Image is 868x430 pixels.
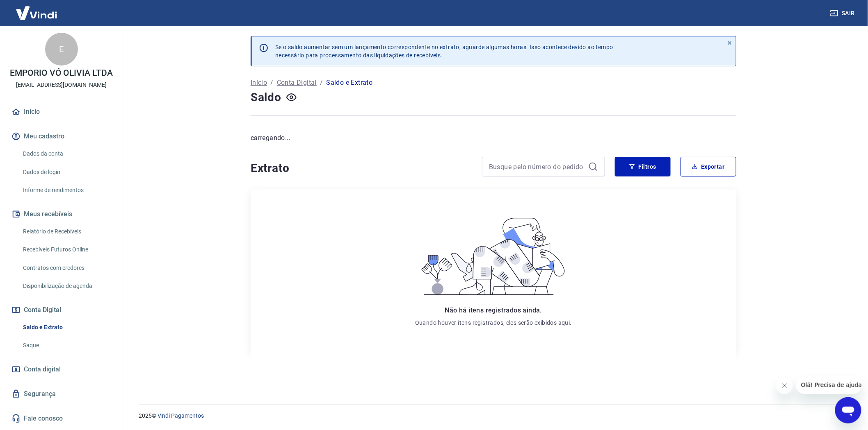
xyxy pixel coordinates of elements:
[20,164,113,181] a: Dados de login
[20,337,113,354] a: Saque
[20,278,113,294] a: Disponibilização de agenda
[139,412,848,420] p: 2025 ©
[10,385,113,403] a: Segurança
[158,412,204,419] a: Vindi Pagamentos
[10,69,113,77] p: EMPORIO VÓ OLIVIA LTDA
[615,157,671,177] button: Filtros
[10,103,113,121] a: Início
[251,89,281,106] h4: Saldo
[681,157,736,177] button: Exportar
[20,145,113,162] a: Dados da conta
[829,6,858,21] button: Sair
[445,306,542,314] span: Não há itens registrados ainda.
[326,78,372,88] p: Saldo e Extrato
[251,78,267,88] a: Início
[20,260,113,276] a: Contratos com credores
[16,81,107,89] p: [EMAIL_ADDRESS][DOMAIN_NAME]
[10,360,113,378] a: Conta digital
[489,161,585,173] input: Busque pelo número do pedido
[777,378,793,394] iframe: Fechar mensagem
[10,410,113,428] a: Fale conosco
[10,205,113,223] button: Meus recebíveis
[24,364,61,375] span: Conta digital
[20,319,113,336] a: Saldo e Extrato
[320,78,323,88] p: /
[277,78,317,88] a: Conta Digital
[275,43,613,59] p: Se o saldo aumentar sem um lançamento correspondente no extrato, aguarde algumas horas. Isso acon...
[45,33,78,66] div: E
[10,301,113,319] button: Conta Digital
[20,241,113,258] a: Recebíveis Futuros Online
[270,78,273,88] p: /
[20,182,113,199] a: Informe de rendimentos
[251,133,736,143] p: carregando...
[20,223,113,240] a: Relatório de Recebíveis
[10,0,63,25] img: Vindi
[415,319,572,327] p: Quando houver itens registrados, eles serão exibidos aqui.
[251,160,472,177] h4: Extrato
[10,127,113,145] button: Meu cadastro
[5,6,69,12] span: Olá! Precisa de ajuda?
[796,376,861,394] iframe: Mensagem da empresa
[835,397,861,423] iframe: Botão para abrir a janela de mensagens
